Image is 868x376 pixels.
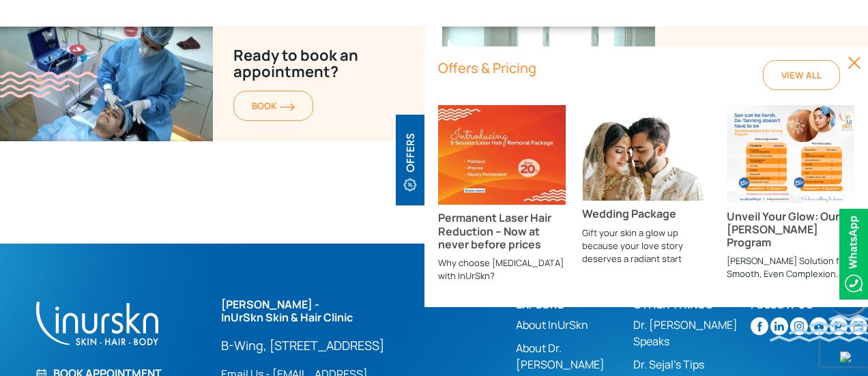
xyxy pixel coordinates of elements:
[438,60,747,76] h6: Offers & Pricing
[252,100,295,112] span: BOOK
[582,208,710,221] h3: Wedding Package
[34,298,160,348] img: inurskn-footer-logo
[516,298,633,311] h2: Explore
[396,115,424,205] img: offerBt
[438,147,566,251] a: Permanent Laser Hair Reduction – Now at never before prices
[781,69,822,81] span: View All
[839,209,868,300] img: Whatsappicon
[727,145,854,249] a: Unveil Your Glow: Our [PERSON_NAME] Program
[582,105,710,201] img: Wedding Package
[221,298,445,324] h2: [PERSON_NAME] - InUrSkn Skin & Hair Clinic
[516,317,633,333] a: About InUrSkn
[633,356,751,373] a: Dr. Sejal's Tips
[438,212,566,251] h3: Permanent Laser Hair Reduction – Now at never before prices
[727,105,854,203] img: Unveil Your Glow: Our De-Tan Program
[438,257,566,283] p: Why choose [MEDICAL_DATA] with InUrSkn?
[633,317,751,349] a: Dr. [PERSON_NAME] Speaks
[221,337,445,353] a: B-Wing, [STREET_ADDRESS]
[438,105,566,205] img: Permanent Laser Hair Reduction – Now at never before prices
[442,27,655,141] img: Ready-to-book
[727,210,854,250] h3: Unveil Your Glow: Our [PERSON_NAME] Program
[633,298,751,311] h2: Other Things
[770,315,868,342] img: bluewave
[727,255,854,280] p: [PERSON_NAME] Solution for Smooth, Even Complexion.
[582,227,710,265] p: Gift your skin a glow up because your love story deserves a radiant start
[839,245,868,260] a: Whatsappicon
[751,298,868,311] h2: Follow Us
[233,91,313,121] a: BOOKorange-arrow
[840,351,851,362] img: up-blue-arrow.svg
[516,340,633,373] a: About Dr. [PERSON_NAME]
[233,47,405,80] p: Ready to book an appointment?
[848,56,861,70] img: closedBt
[763,60,840,90] a: View All
[582,145,710,221] a: Wedding Package
[280,103,295,111] img: orange-arrow
[751,317,768,335] img: facebook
